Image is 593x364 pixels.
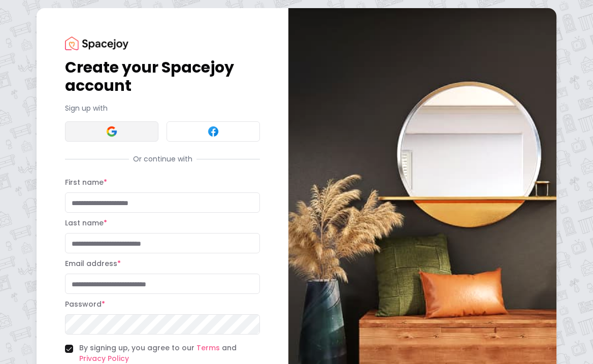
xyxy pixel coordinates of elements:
p: Sign up with [65,103,260,113]
label: First name [65,177,107,187]
img: Facebook signin [207,125,219,138]
a: Terms [196,343,220,353]
label: Password [65,299,105,309]
span: Or continue with [129,154,196,164]
a: Privacy Policy [79,353,129,363]
label: Email address [65,258,121,269]
h1: Create your Spacejoy account [65,58,260,95]
label: By signing up, you agree to our and [79,343,260,364]
label: Last name [65,218,107,228]
img: Google signin [106,125,118,138]
img: Spacejoy Logo [65,37,128,50]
